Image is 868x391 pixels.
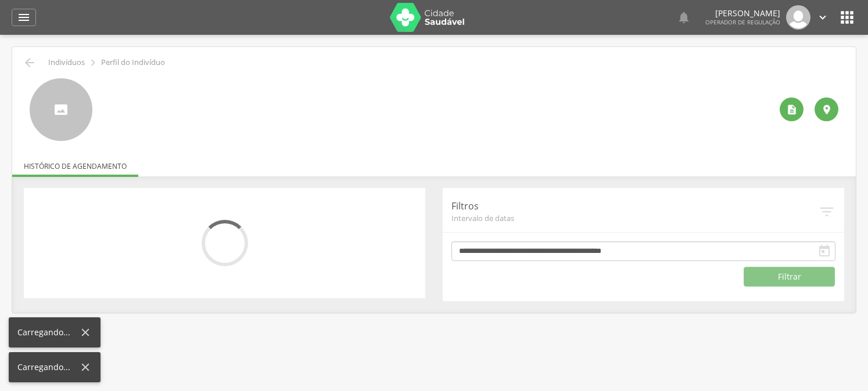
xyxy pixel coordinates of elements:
[780,97,804,121] div: Ver histórico de cadastramento
[815,97,838,121] div: Localização
[705,9,780,17] p: [PERSON_NAME]
[744,267,835,287] button: Filtrar
[677,10,691,24] i: 
[821,104,833,115] i: 
[17,361,79,373] div: Carregando...
[451,200,818,213] p: Filtros
[816,5,829,30] a: 
[87,56,99,69] i: 
[48,58,85,67] p: Indivíduos
[677,5,691,30] a: 
[705,18,780,26] span: Operador de regulação
[451,213,818,223] span: Intervalo de datas
[818,203,835,220] i: 
[12,9,36,26] a: 
[101,58,165,67] p: Perfil do Indivíduo
[17,10,31,24] i: 
[838,8,856,27] i: 
[816,11,829,24] i: 
[17,327,79,338] div: Carregando...
[23,56,37,70] i: Voltar
[817,244,831,258] i: 
[786,104,798,115] i: 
